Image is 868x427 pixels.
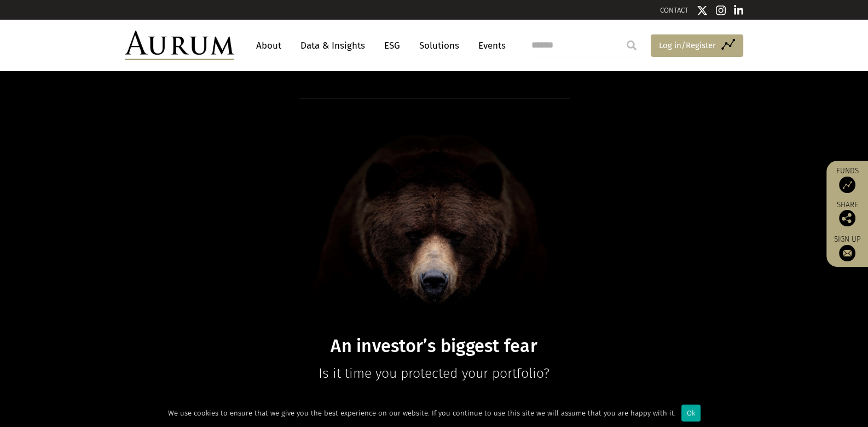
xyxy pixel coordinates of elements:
a: ESG [379,36,406,56]
p: Is it time you protected your portfolio? [223,362,645,384]
input: Submit [621,34,643,56]
a: Data & Insights [295,36,371,56]
img: Aurum [125,31,234,60]
a: Sign up [832,235,863,261]
a: Funds [832,166,863,193]
div: Ok [681,405,701,422]
a: About [251,36,287,56]
div: Share [832,201,863,226]
img: Twitter icon [697,5,708,16]
span: Log in/Register [659,39,716,52]
img: Access Funds [839,177,855,193]
a: Solutions [414,36,465,56]
img: Linkedin icon [734,5,744,16]
img: Sign up to our newsletter [839,245,855,261]
img: Share this post [839,210,855,226]
h1: An investor’s biggest fear [223,336,645,357]
a: Log in/Register [651,34,743,57]
img: Instagram icon [716,5,726,16]
a: Events [473,36,506,56]
a: CONTACT [660,6,688,14]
